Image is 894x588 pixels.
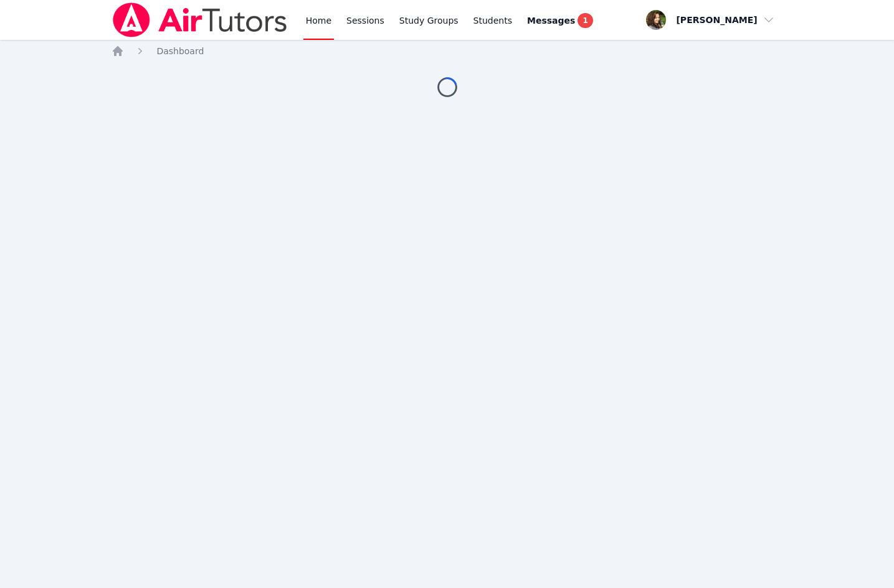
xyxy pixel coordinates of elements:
[156,45,204,57] a: Dashboard
[578,13,592,28] span: 1
[156,46,204,56] span: Dashboard
[112,2,288,37] img: Air Tutors
[112,45,782,57] nav: Breadcrumb
[527,14,575,27] span: Messages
